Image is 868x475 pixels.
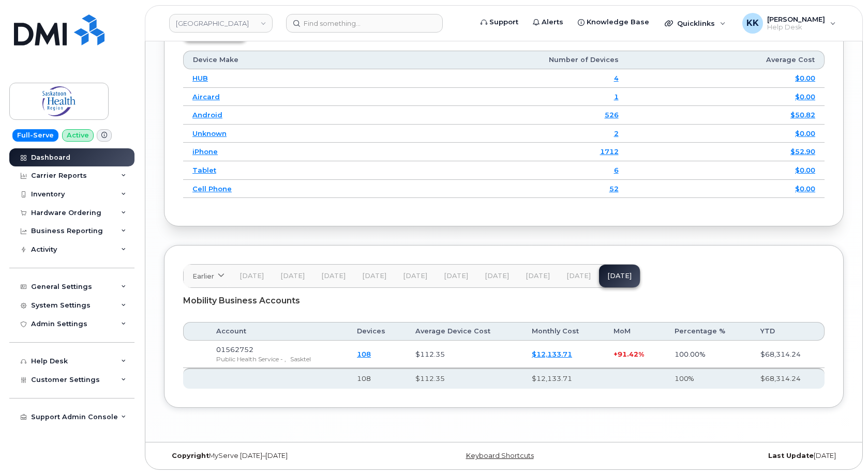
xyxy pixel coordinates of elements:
a: $50.82 [790,111,815,119]
span: [DATE] [485,272,509,280]
th: Devices [348,322,406,341]
td: $68,314.24 [751,341,825,368]
span: Alerts [542,17,563,27]
a: Support [473,12,526,33]
a: $0.00 [795,129,815,137]
input: Find something... [286,14,443,33]
div: [DATE] [617,452,844,460]
a: 52 [609,185,619,193]
a: iPhone [192,147,218,156]
a: Android [192,111,222,119]
a: Unknown [192,129,227,137]
th: 100% [665,368,751,389]
div: Quicklinks [657,13,733,34]
a: 6 [614,166,619,174]
a: $52.90 [790,147,815,156]
th: Number of Devices [371,51,628,69]
th: YTD [751,322,825,341]
span: [DATE] [566,272,591,280]
a: $0.00 [795,166,815,174]
div: Mobility Business Accounts [183,288,825,314]
td: $112.35 [406,341,522,368]
iframe: Messenger Launcher [823,430,860,467]
span: Public Health Service - , [216,355,286,363]
strong: Copyright [172,452,209,459]
span: Help Desk [767,23,825,32]
a: Aircard [192,93,220,101]
a: Knowledge Base [571,12,656,33]
span: 01562752 [216,345,253,354]
a: 1712 [600,147,619,156]
th: MoM [604,322,665,341]
th: Average Cost [628,51,825,69]
th: Percentage % [665,322,751,341]
a: Cell Phone [192,185,232,193]
span: [DATE] [526,272,550,280]
th: $68,314.24 [751,368,825,389]
span: [DATE] [321,272,346,280]
a: $0.00 [795,93,815,101]
span: Quicklinks [677,19,715,27]
span: KK [746,17,759,29]
span: Support [489,17,518,27]
a: 1 [614,93,619,101]
span: [DATE] [280,272,305,280]
strong: Last Update [768,452,814,459]
span: Sasktel [290,355,311,363]
span: [DATE] [240,272,264,280]
a: 2 [614,129,619,137]
a: 108 [357,350,371,358]
th: Account [207,322,348,341]
div: Kristin Kammer-Grossman [735,13,843,34]
a: 4 [614,74,619,82]
a: $0.00 [795,74,815,82]
a: Saskatoon Health Region [169,14,273,33]
th: Device Make [183,51,371,69]
span: [DATE] [362,272,386,280]
span: Knowledge Base [587,17,649,27]
th: 108 [348,368,406,389]
th: Average Device Cost [406,322,522,341]
a: Alerts [526,12,571,33]
span: 91.42% [618,350,644,358]
span: [DATE] [444,272,468,280]
a: HUB [192,74,208,82]
span: + [613,350,618,358]
span: Earlier [192,271,214,281]
a: Earlier [184,265,231,287]
a: $0.00 [795,185,815,193]
a: $12,133.71 [532,350,572,358]
div: MyServe [DATE]–[DATE] [164,452,391,460]
span: [PERSON_NAME] [767,15,825,23]
a: Keyboard Shortcuts [466,452,534,459]
th: $12,133.71 [522,368,604,389]
a: 526 [605,111,619,119]
th: $112.35 [406,368,522,389]
th: Monthly Cost [522,322,604,341]
td: 100.00% [665,341,751,368]
a: Tablet [192,166,216,174]
span: [DATE] [403,272,427,280]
